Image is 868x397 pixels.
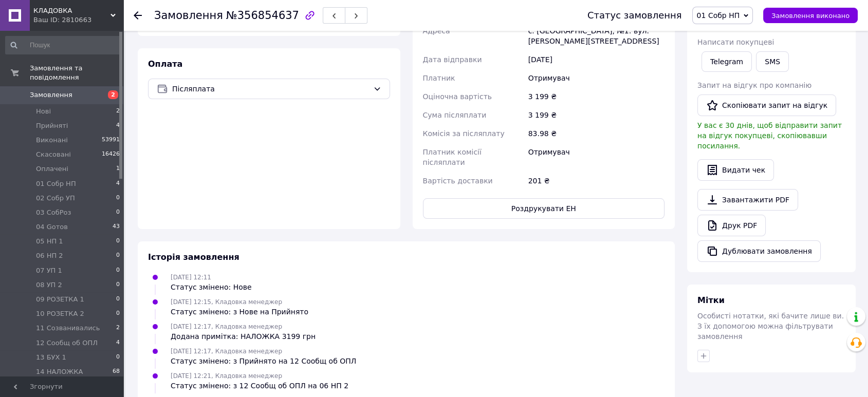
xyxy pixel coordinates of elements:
div: Додана примітка: НАЛОЖКА 3199 грн [171,331,316,342]
span: Мітки [697,295,725,305]
span: Скасовані [36,150,71,159]
span: Оплата [148,59,182,69]
span: Платник комісії післяплати [423,148,482,166]
div: 3 199 ₴ [526,106,667,124]
div: Отримувач [526,143,667,172]
span: 09 РОЗЕТКА 1 [36,295,84,304]
span: 02 Cобр УП [36,194,75,203]
span: 4 [116,121,120,130]
span: Дата відправки [423,55,482,64]
a: Telegram [701,51,752,72]
div: 83.98 ₴ [526,124,667,143]
span: [DATE] 12:11 [171,274,211,281]
span: 0 [116,280,120,290]
div: с. [GEOGRAPHIC_DATA], №1: вул. [PERSON_NAME][STREET_ADDRESS] [526,22,667,50]
button: Скопіювати запит на відгук [697,94,836,116]
span: Замовлення та повідомлення [30,64,123,82]
a: Друк PDF [697,215,766,236]
span: 0 [116,237,120,246]
span: 03 CобРоз [36,208,71,217]
span: Прийняті [36,121,68,130]
span: 14 НАЛОЖКА [36,367,83,376]
button: Роздрукувати ЕН [423,198,665,219]
span: 0 [116,251,120,260]
span: 0 [116,353,120,362]
span: 01 Cобр НП [697,11,740,20]
span: 53991 [102,136,120,145]
span: 10 РОЗЕТКА 2 [36,309,84,318]
div: 3 199 ₴ [526,87,667,106]
button: Дублювати замовлення [697,240,821,262]
span: Замовлення виконано [771,12,849,20]
span: Сума післяплати [423,111,487,119]
span: №356854637 [226,9,299,22]
span: Написати покупцеві [697,38,774,46]
div: Статус замовлення [587,10,682,21]
input: Пошук [5,36,121,54]
span: 12 Сообщ об ОПЛ [36,338,98,348]
span: 08 УП 2 [36,280,62,290]
span: 0 [116,208,120,217]
span: Історія замовлення [148,252,239,262]
span: 13 БУХ 1 [36,353,66,362]
span: 43 [113,222,120,232]
div: Статус змінено: Нове [171,282,252,292]
button: SMS [756,51,789,72]
div: 201 ₴ [526,172,667,190]
span: 0 [116,266,120,275]
span: 2 [116,107,120,116]
span: Запит на відгук про компанію [697,81,811,89]
span: Замовлення [30,90,72,100]
div: Статус змінено: з 12 Сообщ об ОПЛ на 06 НП 2 [171,381,348,391]
span: 4 [116,179,120,188]
div: Повернутися назад [134,10,142,21]
span: 16426 [102,150,120,159]
span: [DATE] 12:15, Кладовка менеджер [171,298,282,306]
span: 0 [116,309,120,318]
button: Замовлення виконано [763,8,858,23]
div: [DATE] [526,50,667,69]
div: Статус змінено: з Прийнято на 12 Сообщ об ОПЛ [171,356,356,366]
span: 1 [116,164,120,174]
span: Нові [36,107,51,116]
span: 68 [113,367,120,376]
span: 0 [116,194,120,203]
div: Отримувач [526,69,667,87]
span: [DATE] 12:21, Кладовка менеджер [171,372,282,380]
button: Видати чек [697,159,774,181]
span: [DATE] 12:17, Кладовка менеджер [171,348,282,355]
span: 01 Cобр НП [36,179,76,188]
span: У вас є 30 днів, щоб відправити запит на відгук покупцеві, скопіювавши посилання. [697,121,842,150]
span: Виконані [36,136,68,145]
span: Комісія за післяплату [423,129,505,138]
span: Особисті нотатки, які бачите лише ви. З їх допомогою можна фільтрувати замовлення [697,312,844,341]
span: Платник [423,74,455,82]
span: Адреса [423,27,450,35]
span: 07 УП 1 [36,266,62,275]
div: Ваш ID: 2810663 [33,15,123,25]
span: 05 НП 1 [36,237,63,246]
span: 4 [116,338,120,348]
span: Замовлення [154,9,223,22]
span: Оціночна вартість [423,92,492,101]
span: КЛАДОВКА [33,6,110,15]
span: Післяплата [172,83,369,94]
span: Вартість доставки [423,177,493,185]
a: Завантажити PDF [697,189,798,211]
div: Статус змінено: з Нове на Прийнято [171,307,308,317]
span: 2 [108,90,118,99]
span: 11 Созванивались [36,324,100,333]
span: 0 [116,295,120,304]
span: Оплачені [36,164,68,174]
span: [DATE] 12:17, Кладовка менеджер [171,323,282,330]
span: 06 НП 2 [36,251,63,260]
span: 2 [116,324,120,333]
span: 04 Gотов [36,222,68,232]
